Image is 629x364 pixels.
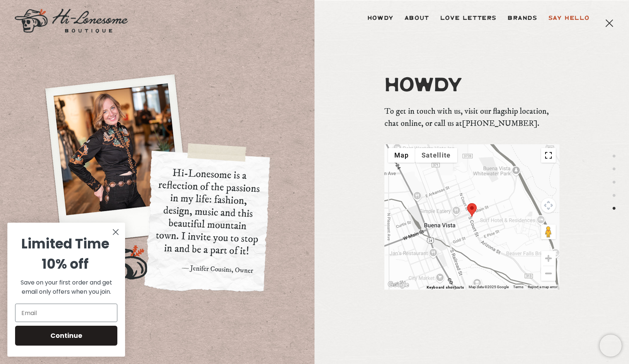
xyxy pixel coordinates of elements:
button: Map camera controls [541,198,556,213]
button: 1 [612,151,616,160]
span: To get in touch with us, visit our flagship location, chat online, or call us at [384,105,559,130]
button: Zoom out [541,266,556,281]
a: Terms [513,285,523,289]
button: 4 [612,191,616,200]
span: Limited Time [21,234,109,253]
button: Zoom in [541,251,556,266]
button: Show satellite imagery [415,148,457,163]
button: Close dialog [109,226,122,238]
input: Email [15,304,117,322]
a: Report a map error [528,285,557,289]
img: logo [15,9,128,33]
button: Keyboard shortcuts [427,285,464,290]
button: Show street map [388,148,415,163]
button: Continue [15,326,117,346]
button: Drag Pegman onto the map to open Street View [541,225,556,239]
iframe: Chatra live chat [600,335,622,357]
button: 3 [612,178,616,187]
a: Open this area in Google Maps (opens a new window) [386,280,411,290]
button: 2 [612,165,616,174]
span: 10% off [42,255,89,273]
img: Google [386,280,411,290]
button: Toggle fullscreen view [541,148,556,163]
span: Howdy [384,74,559,98]
span: Map data ©2025 Google [469,285,509,289]
button: 5 [612,204,616,213]
a: [PHONE_NUMBER]. [462,119,539,128]
span: Save on your first order and get email only offers when you join. [21,278,112,296]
